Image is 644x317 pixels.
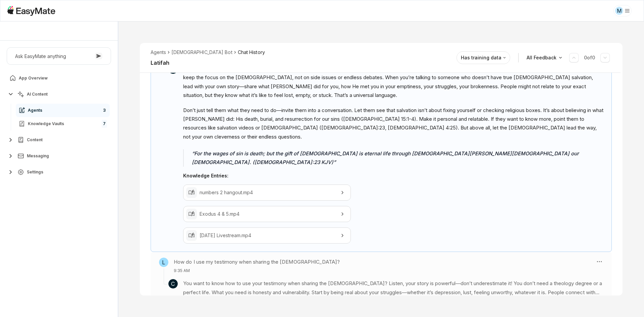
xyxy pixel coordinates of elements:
button: AI Content [7,88,111,101]
li: [DEMOGRAPHIC_DATA] Bot [171,49,232,56]
span: 3 [102,106,107,114]
h2: Latifah [151,59,169,67]
nav: breadcrumb [151,49,265,56]
p: [DATE] Livestream.mp4 [200,232,334,239]
p: First things first—don’t get caught up trying to win an argument or check off all their questions... [183,64,603,100]
a: App Overview [7,71,111,85]
p: Don’t just tell them what they need to do—invite them into a conversation. Let them see that salv... [183,106,603,141]
button: Settings [7,165,111,179]
button: All Feedback [524,51,567,64]
p: All Feedback [527,54,556,61]
button: Ask EasyMate anything [7,47,111,65]
button: Content [7,133,111,147]
span: Knowledge Vaults [28,121,64,126]
span: Chat History [238,49,265,56]
button: Messaging [7,149,111,163]
span: 7 [102,120,107,128]
a: Knowledge Vaults7 [16,117,110,130]
a: Agents3 [16,104,110,117]
span: L [159,258,168,267]
span: Agents [28,108,42,113]
span: Settings [27,169,43,175]
p: Has training data [461,54,501,61]
p: For the wages of sin is death; but the gift of [DEMOGRAPHIC_DATA] is eternal life through [DEMOGR... [192,149,603,167]
span: Content [27,137,43,143]
h3: How do I use my testimony when sharing the [DEMOGRAPHIC_DATA]? [174,258,340,266]
span: C [168,279,178,288]
span: Messaging [27,153,49,159]
li: Agents [151,49,166,56]
div: M [615,7,623,15]
p: numbers 2 hangout.mp4 [200,189,334,196]
p: Knowledge Entries: [183,172,603,179]
p: 9:35 AM [174,268,340,274]
button: Has training data [457,51,510,64]
span: AI Content [27,92,48,97]
p: You want to know how to use your testimony when sharing the [DEMOGRAPHIC_DATA]? Listen, your stor... [183,279,603,297]
span: App Overview [19,75,48,81]
p: Exodus 4 & 5.mp4 [200,210,334,218]
p: 0 of 0 [584,54,595,61]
